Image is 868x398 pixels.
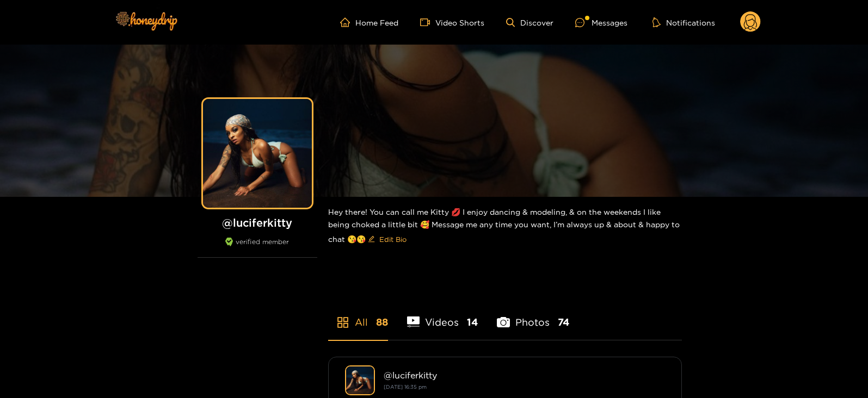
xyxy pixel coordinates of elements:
span: Edit Bio [379,234,407,245]
div: verified member [198,238,317,258]
a: Video Shorts [420,17,484,27]
button: editEdit Bio [366,231,409,248]
li: All [328,291,388,340]
li: Videos [407,291,478,340]
span: video-camera [420,17,435,27]
a: Home Feed [340,17,398,27]
span: 74 [558,315,569,329]
span: edit [368,235,375,244]
a: Discover [506,18,553,27]
span: 14 [467,315,478,329]
small: [DATE] 16:35 pm [384,384,427,390]
span: appstore [336,316,349,329]
span: home [340,17,355,27]
span: 88 [376,315,388,329]
img: luciferkitty [345,365,375,395]
div: Messages [575,16,627,29]
button: Notifications [649,17,718,28]
li: Photos [497,291,569,340]
div: @ luciferkitty [384,370,665,380]
div: Hey there! You can call me Kitty 💋 I enjoy dancing & modeling, & on the weekends I like being cho... [328,197,682,257]
h1: @ luciferkitty [198,216,317,229]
